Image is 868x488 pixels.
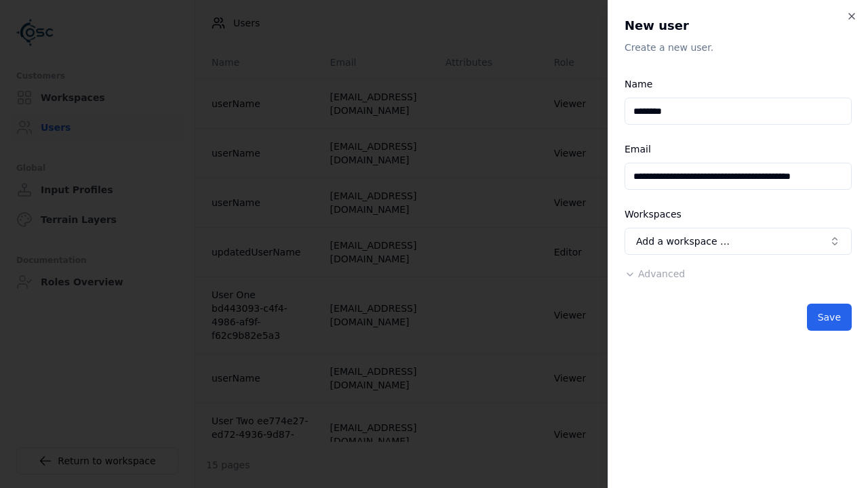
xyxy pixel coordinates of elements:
[625,41,852,54] p: Create a new user.
[636,235,730,248] span: Add a workspace …
[625,16,852,35] h2: New user
[638,268,685,279] span: Advanced
[625,267,685,281] button: Advanced
[625,209,682,220] label: Workspaces
[625,79,652,89] label: Name
[625,144,651,155] label: Email
[807,304,852,331] button: Save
